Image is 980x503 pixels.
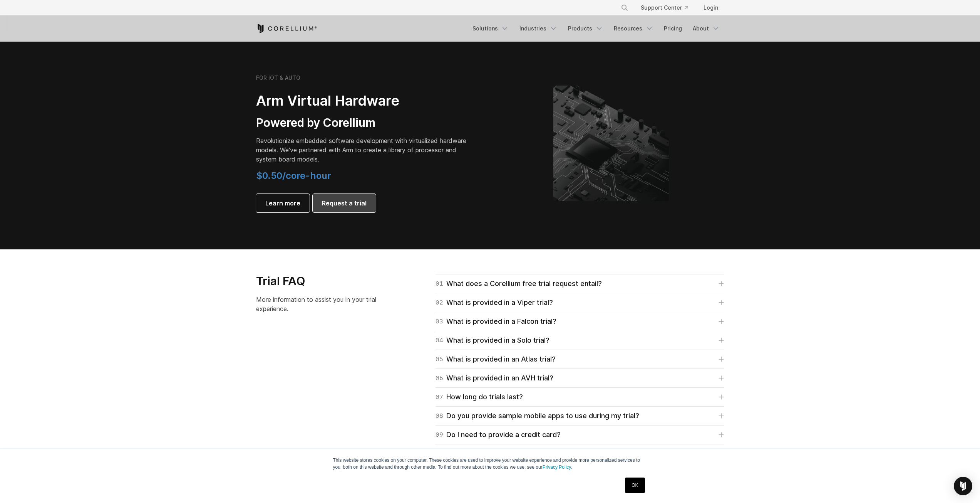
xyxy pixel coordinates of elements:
[436,297,553,308] div: What is provided in a Viper trial?
[265,199,300,208] span: Learn more
[436,278,443,289] span: 01
[609,22,658,35] a: Resources
[436,354,443,365] span: 05
[688,22,724,35] a: About
[436,278,724,289] a: 01What does a Corellium free trial request entail?
[468,22,724,35] div: Navigation Menu
[436,316,556,327] div: What is provided in a Falcon trial?
[436,316,443,327] span: 03
[553,86,669,201] img: Corellium's ARM Virtual Hardware Platform
[436,392,523,402] div: How long do trials last?
[256,92,472,109] h2: Arm Virtual Hardware
[436,429,443,440] span: 09
[256,274,391,289] h3: Trial FAQ
[436,316,724,327] a: 03What is provided in a Falcon trial?
[436,278,602,289] div: What does a Corellium free trial request entail?
[256,295,391,313] p: More information to assist you in your trial experience.
[436,297,724,308] a: 02What is provided in a Viper trial?
[697,1,724,15] a: Login
[468,22,513,35] a: Solutions
[543,464,572,470] a: Privacy Policy.
[436,335,443,346] span: 04
[333,457,647,471] p: This website stores cookies on your computer. These cookies are used to improve your website expe...
[436,429,724,440] a: 09Do I need to provide a credit card?
[436,410,443,421] span: 08
[625,478,645,493] a: OK
[436,429,561,440] div: Do I need to provide a credit card?
[313,194,376,212] a: Request a trial
[436,410,724,421] a: 08Do you provide sample mobile apps to use during my trial?
[436,335,724,346] a: 04What is provided in a Solo trial?
[954,477,972,495] div: Open Intercom Messenger
[611,1,724,15] div: Navigation Menu
[436,410,639,421] div: Do you provide sample mobile apps to use during my trial?
[436,354,556,365] div: What is provided in an Atlas trial?
[635,1,694,15] a: Support Center
[256,24,317,33] a: Corellium Home
[515,22,562,35] a: Industries
[436,297,443,308] span: 02
[436,354,724,365] a: 05What is provided in an Atlas trial?
[256,74,300,81] h6: FOR IOT & AUTO
[256,116,472,130] h3: Powered by Corellium
[436,392,724,402] a: 07How long do trials last?
[256,194,310,212] a: Learn more
[436,335,549,346] div: What is provided in a Solo trial?
[256,136,472,164] p: Revolutionize embedded software development with virtualized hardware models. We've partnered wit...
[436,373,443,384] span: 06
[618,1,632,15] button: Search
[256,170,331,181] span: $0.50/core-hour
[436,373,553,384] div: What is provided in an AVH trial?
[322,199,367,208] span: Request a trial
[436,392,443,402] span: 07
[563,22,608,35] a: Products
[436,373,724,384] a: 06What is provided in an AVH trial?
[659,22,687,35] a: Pricing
